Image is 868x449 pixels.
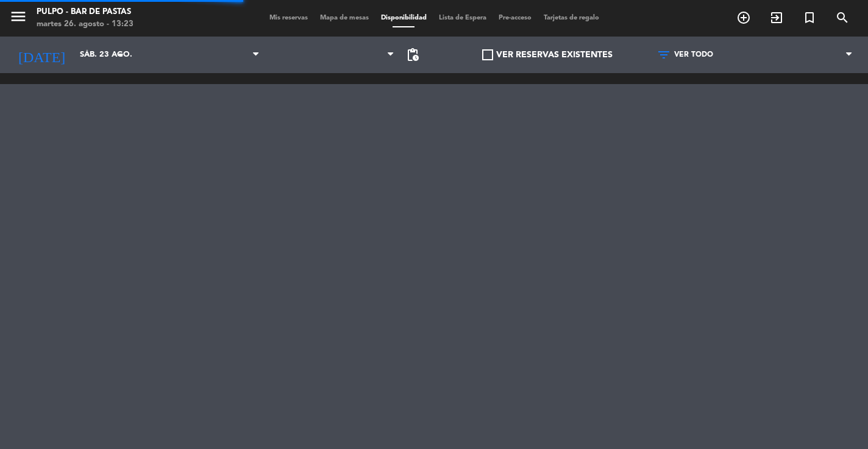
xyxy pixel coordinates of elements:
[736,10,751,25] i: add_circle_outline
[375,15,433,21] span: Disponibilidad
[113,48,128,62] i: arrow_drop_down
[493,15,538,21] span: Pre-acceso
[482,48,613,62] label: VER RESERVAS EXISTENTES
[802,10,817,25] i: turned_in_not
[9,41,74,68] i: [DATE]
[835,10,850,25] i: search
[769,10,784,25] i: exit_to_app
[674,51,713,59] span: VER TODO
[405,48,420,62] span: pending_actions
[9,7,27,30] button: menu
[37,6,133,18] div: Pulpo - Bar de Pastas
[9,7,27,26] i: menu
[433,15,493,21] span: Lista de Espera
[37,18,133,30] div: martes 26. agosto - 13:23
[538,15,605,21] span: Tarjetas de regalo
[314,15,375,21] span: Mapa de mesas
[263,15,314,21] span: Mis reservas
